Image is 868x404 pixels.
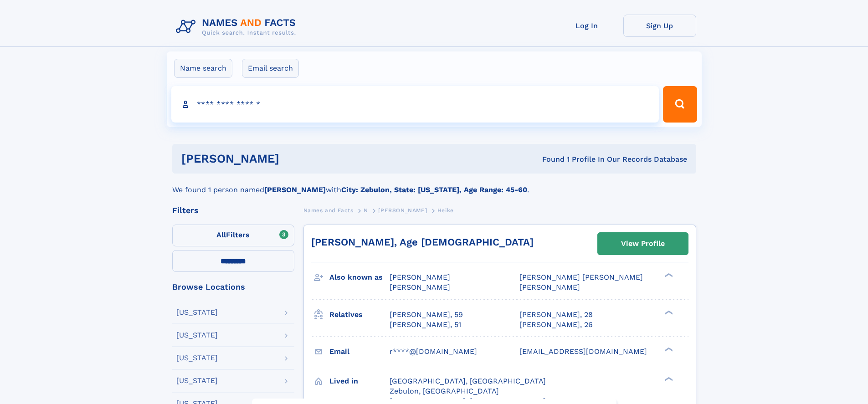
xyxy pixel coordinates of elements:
[176,332,218,339] div: [US_STATE]
[621,233,665,254] div: View Profile
[663,376,673,382] div: ❯
[663,309,673,315] div: ❯
[663,272,673,278] div: ❯
[390,320,461,330] a: [PERSON_NAME], 51
[390,310,463,320] a: [PERSON_NAME], 59
[519,273,643,281] span: [PERSON_NAME] [PERSON_NAME]
[311,236,534,248] a: [PERSON_NAME], Age [DEMOGRAPHIC_DATA]
[216,230,226,239] span: All
[329,270,390,285] h3: Also known as
[242,59,299,78] label: Email search
[329,344,390,359] h3: Email
[519,347,647,356] span: [EMAIL_ADDRESS][DOMAIN_NAME]
[663,346,673,352] div: ❯
[176,354,218,362] div: [US_STATE]
[390,283,450,291] span: [PERSON_NAME]
[176,377,218,384] div: [US_STATE]
[181,153,411,164] h1: [PERSON_NAME]
[623,15,696,37] a: Sign Up
[341,185,527,194] b: City: Zebulon, State: [US_STATE], Age Range: 45-60
[171,86,659,123] input: search input
[378,205,427,216] a: [PERSON_NAME]
[264,185,326,194] b: [PERSON_NAME]
[172,283,294,291] div: Browse Locations
[519,310,593,320] a: [PERSON_NAME], 28
[174,59,232,78] label: Name search
[437,207,454,214] span: Heike
[519,320,593,330] a: [PERSON_NAME], 26
[598,233,688,255] a: View Profile
[172,174,696,195] div: We found 1 person named with .
[663,86,697,123] button: Search Button
[172,225,294,246] label: Filters
[519,283,580,291] span: [PERSON_NAME]
[364,205,368,216] a: N
[378,207,427,214] span: [PERSON_NAME]
[329,373,390,389] h3: Lived in
[329,307,390,322] h3: Relatives
[550,15,623,37] a: Log In
[176,309,218,316] div: [US_STATE]
[411,154,687,164] div: Found 1 Profile In Our Records Database
[390,273,450,281] span: [PERSON_NAME]
[303,205,354,216] a: Names and Facts
[172,206,294,215] div: Filters
[364,207,368,214] span: N
[390,387,499,395] span: Zebulon, [GEOGRAPHIC_DATA]
[172,15,303,39] img: Logo Names and Facts
[390,377,546,385] span: [GEOGRAPHIC_DATA], [GEOGRAPHIC_DATA]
